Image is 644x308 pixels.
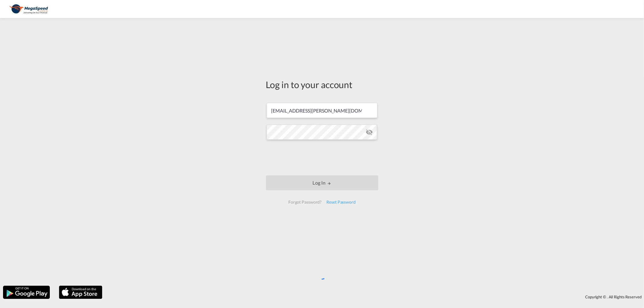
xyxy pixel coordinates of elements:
[267,103,377,118] input: Enter email/phone number
[366,129,373,136] md-icon: icon-eye-off
[266,78,378,91] div: Log in to your account
[2,285,50,300] img: google.png
[58,285,103,300] img: apple.png
[266,175,378,190] button: LOGIN
[105,292,644,302] div: Copyright © . All Rights Reserved
[276,146,368,169] iframe: reCAPTCHA
[286,197,324,208] div: Forgot Password?
[324,197,358,208] div: Reset Password
[9,2,50,16] img: ad002ba0aea611eda5429768204679d3.JPG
